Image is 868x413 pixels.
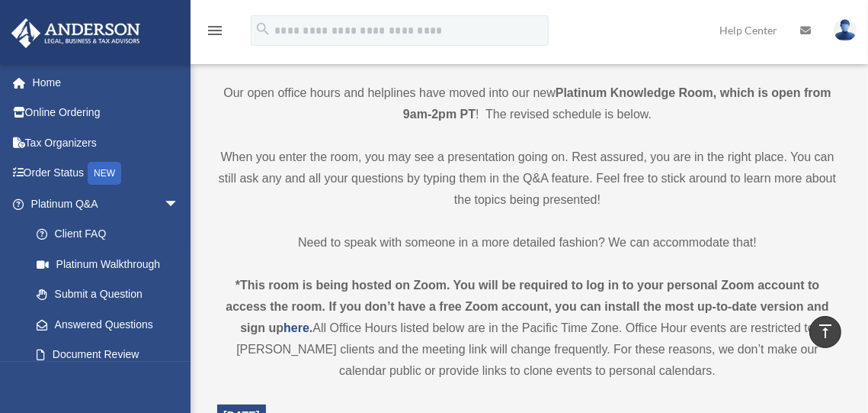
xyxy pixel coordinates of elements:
[206,21,224,40] i: menu
[11,158,202,189] a: Order StatusNEW
[11,98,202,128] a: Online Ordering
[7,18,145,48] img: Anderson Advisors Platinum Portal
[217,275,838,382] div: All Office Hours listed below are in the Pacific Time Zone. Office Hour events are restricted to ...
[217,232,838,253] p: Need to speak with someone in a more detailed fashion? We can accommodate that!
[11,67,202,98] a: Home
[206,27,224,40] a: menu
[21,279,202,310] a: Submit a Question
[217,82,838,125] p: Our open office hours and helplines have moved into our new ! The revised schedule is below.
[403,86,831,121] strong: Platinum Knowledge Room, which is open from 9am-2pm PT
[226,279,828,334] strong: *This room is being hosted on Zoom. You will be required to log in to your personal Zoom account ...
[88,162,121,185] div: NEW
[11,127,202,158] a: Tax Organizers
[21,249,202,279] a: Platinum Walkthrough
[309,321,312,334] strong: .
[255,21,271,37] i: search
[21,219,202,250] a: Client FAQ
[21,340,202,370] a: Document Review
[11,189,202,219] a: Platinum Q&Aarrow_drop_down
[217,147,838,211] p: When you enter the room, you may see a presentation going on. Rest assured, you are in the right ...
[164,189,194,220] span: arrow_drop_down
[283,321,309,334] a: here
[834,19,857,41] img: User Pic
[809,316,841,348] a: vertical_align_top
[21,309,202,340] a: Answered Questions
[816,322,834,340] i: vertical_align_top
